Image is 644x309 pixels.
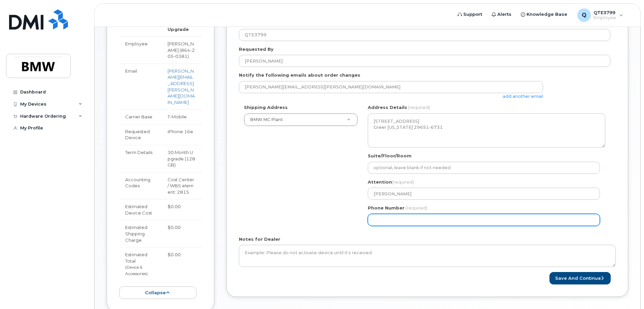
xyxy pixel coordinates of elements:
span: (required) [392,179,414,185]
input: optional, leave blank if not needed [368,162,600,174]
input: Example: john@appleseed.com [239,81,543,93]
label: Attention [368,179,414,185]
label: Address Details [368,104,407,111]
button: Save and Continue [549,272,611,284]
small: (Device & Accessories) [125,265,148,276]
span: Support [463,11,482,18]
label: Phone Number [368,205,404,211]
td: Term Details [119,145,162,172]
input: Example: John Smith [239,55,610,67]
span: BMW MC Plant [250,117,283,122]
td: iPhone 16e [162,124,202,145]
span: 205 [168,47,195,59]
td: $0.00 [162,199,202,220]
label: Shipping Address [244,104,288,111]
td: T-Mobile [162,109,202,124]
label: Notes for Dealer [239,236,280,242]
td: [PERSON_NAME] ( ) [162,36,202,64]
span: QTE3799 [594,10,616,15]
a: [PERSON_NAME][EMAIL_ADDRESS][PERSON_NAME][DOMAIN_NAME] [168,68,195,105]
span: (required) [408,105,430,110]
span: Employee [594,15,616,21]
label: Requested By [239,46,274,52]
strong: Hardware Upgrade [168,20,191,32]
td: Estimated Device Cost [119,199,162,220]
td: 30 Month Upgrade (128GB) [162,145,202,172]
div: QTE3799 [573,8,628,22]
a: Knowledge Base [516,8,572,21]
td: $0.00 [162,220,202,247]
span: Knowledge Base [527,11,567,18]
a: BMW MC Plant [244,114,357,126]
td: Accounting Codes [119,172,162,199]
td: Email [119,64,162,109]
button: collapse [119,286,196,299]
span: (required) [405,205,427,210]
span: 864 [168,47,195,59]
td: Estimated Total [119,247,162,280]
td: $0.00 [162,247,202,280]
span: 0381 [174,53,187,59]
td: Employee [119,36,162,64]
td: Requested Device [119,124,162,145]
span: Alerts [497,11,511,18]
div: Cost Center / WBS element: 2815 [168,177,196,195]
label: Suite/Floor/Room [368,153,412,159]
a: Support [453,8,487,21]
td: Carrier Base [119,109,162,124]
a: Alerts [487,8,516,21]
iframe: Messenger Launcher [615,280,639,304]
span: Q [582,11,586,19]
a: add another email [503,93,543,99]
label: Notify the following emails about order changes [239,72,360,78]
td: Estimated Shipping Charge [119,220,162,247]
